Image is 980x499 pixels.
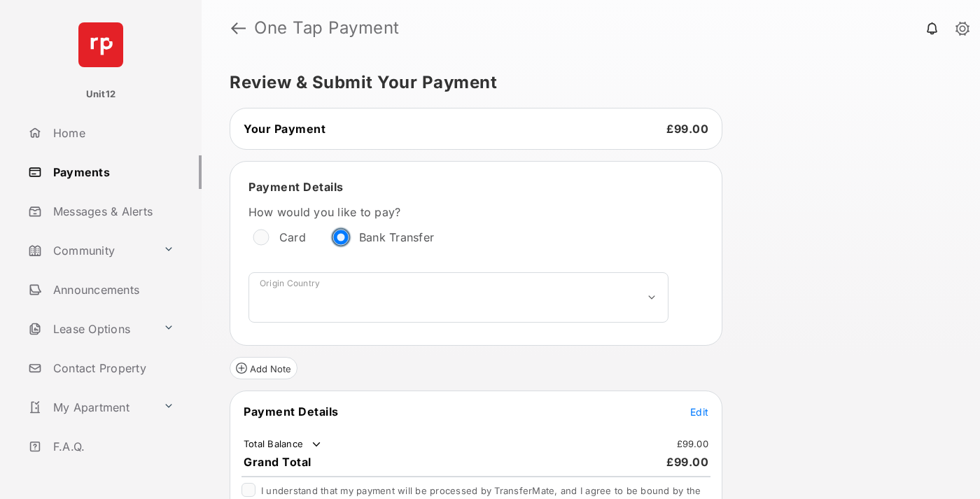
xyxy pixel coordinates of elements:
button: Edit [690,405,708,419]
a: Payments [22,155,202,189]
label: How would you like to pay? [248,205,668,219]
button: Add Note [230,357,297,379]
a: Home [22,116,202,150]
h5: Review & Submit Your Payment [230,74,941,91]
strong: One Tap Payment [254,20,400,36]
a: Lease Options [22,312,157,346]
a: My Apartment [22,391,157,424]
span: Your Payment [244,122,325,136]
span: Grand Total [244,455,311,469]
span: £99.00 [666,455,708,469]
img: svg+xml;base64,PHN2ZyB4bWxucz0iaHR0cDovL3d3dy53My5vcmcvMjAwMC9zdmciIHdpZHRoPSI2NCIgaGVpZ2h0PSI2NC... [78,22,123,67]
label: Bank Transfer [359,230,434,244]
span: Edit [690,406,708,418]
label: Card [279,230,306,244]
span: Payment Details [248,180,344,194]
a: Contact Property [22,351,202,385]
a: F.A.Q. [22,430,202,463]
a: Messages & Alerts [22,195,202,228]
span: Payment Details [244,405,339,419]
td: £99.00 [676,437,710,450]
a: Community [22,234,157,267]
p: Unit12 [86,87,116,101]
a: Announcements [22,273,202,307]
td: Total Balance [243,437,323,451]
span: £99.00 [666,122,708,136]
